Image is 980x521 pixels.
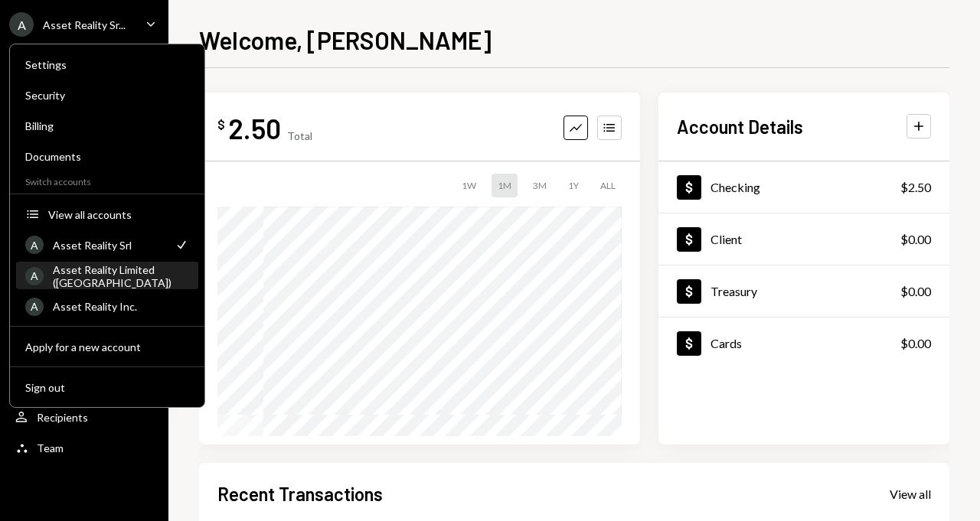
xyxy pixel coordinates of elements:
[710,336,742,350] div: Cards
[900,282,931,301] div: $0.00
[217,117,225,132] div: $
[25,298,44,316] div: A
[217,481,383,506] h2: Recent Transactions
[48,208,189,221] div: View all accounts
[900,178,931,197] div: $2.50
[25,236,44,254] div: A
[16,262,198,289] a: AAsset Reality Limited ([GEOGRAPHIC_DATA])
[900,334,931,353] div: $0.00
[890,487,931,502] div: View all
[53,300,189,313] div: Asset Reality Inc.
[9,12,34,37] div: A
[456,174,482,197] div: 1W
[9,403,159,431] a: Recipients
[16,374,198,402] button: Sign out
[43,18,126,31] div: Asset Reality Sr...
[16,112,198,139] a: Billing
[53,239,165,252] div: Asset Reality Srl
[16,81,198,109] a: Security
[492,174,518,197] div: 1M
[37,441,64,454] div: Team
[710,284,757,298] div: Treasury
[25,119,189,132] div: Billing
[25,150,189,163] div: Documents
[25,58,189,71] div: Settings
[25,267,44,285] div: A
[16,142,198,170] a: Documents
[900,230,931,249] div: $0.00
[25,340,189,353] div: Apply for a new account
[527,174,553,197] div: 3M
[562,174,585,197] div: 1Y
[658,213,949,265] a: Client$0.00
[710,232,742,246] div: Client
[658,161,949,213] a: Checking$2.50
[658,317,949,369] a: Cards$0.00
[9,434,159,461] a: Team
[890,485,931,502] a: View all
[53,263,189,289] div: Asset Reality Limited ([GEOGRAPHIC_DATA])
[287,129,312,142] div: Total
[710,180,760,194] div: Checking
[228,111,281,145] div: 2.50
[677,114,803,139] h2: Account Details
[37,411,88,424] div: Recipients
[16,201,198,229] button: View all accounts
[10,173,204,187] div: Switch accounts
[658,265,949,317] a: Treasury$0.00
[16,334,198,361] button: Apply for a new account
[16,50,198,78] a: Settings
[25,89,189,102] div: Security
[16,292,198,320] a: AAsset Reality Inc.
[25,381,189,394] div: Sign out
[594,174,622,197] div: ALL
[199,24,492,55] h1: Welcome, [PERSON_NAME]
